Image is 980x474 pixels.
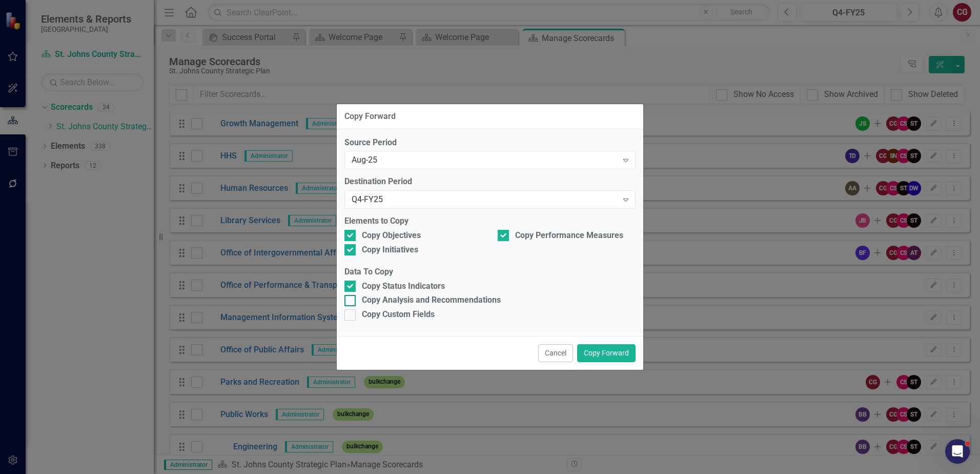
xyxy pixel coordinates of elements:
div: Copy Status Indicators [362,281,445,292]
label: Source Period [344,137,636,149]
div: Copy Analysis and Recommendations [362,294,501,306]
label: Elements to Copy [344,215,636,227]
button: Cancel [538,344,573,362]
button: Copy Forward [577,344,636,362]
div: Copy Custom Fields [362,309,435,321]
div: Copy Performance Measures [515,230,623,242]
div: Copy Forward [344,112,396,121]
iframe: Intercom live chat [945,439,970,464]
label: Data To Copy [344,266,636,278]
div: Copy Initiatives [362,244,418,256]
div: Q4-FY25 [352,194,618,206]
div: Aug-25 [352,154,618,166]
div: Copy Objectives [362,230,421,242]
label: Destination Period [344,176,636,188]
